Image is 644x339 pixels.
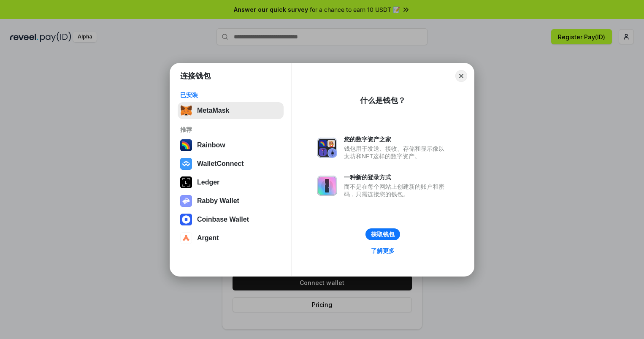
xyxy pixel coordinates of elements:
button: Rainbow [178,137,284,154]
div: 已安装 [180,91,281,99]
div: 推荐 [180,126,281,133]
img: svg+xml,%3Csvg%20xmlns%3D%22http%3A%2F%2Fwww.w3.org%2F2000%2Fsvg%22%20fill%3D%22none%22%20viewBox... [317,138,337,158]
button: WalletConnect [178,155,284,172]
button: Coinbase Wallet [178,211,284,228]
img: svg+xml,%3Csvg%20fill%3D%22none%22%20height%3D%2233%22%20viewBox%3D%220%200%2035%2033%22%20width%... [180,105,192,117]
button: Argent [178,230,284,247]
div: 钱包用于发送、接收、存储和显示像以太坊和NFT这样的数字资产。 [344,145,449,160]
div: 获取钱包 [371,231,395,238]
div: Argent [197,234,219,242]
button: Close [455,70,467,82]
img: svg+xml,%3Csvg%20width%3D%2228%22%20height%3D%2228%22%20viewBox%3D%220%200%2028%2028%22%20fill%3D... [180,158,192,170]
button: 获取钱包 [365,228,400,240]
img: svg+xml,%3Csvg%20xmlns%3D%22http%3A%2F%2Fwww.w3.org%2F2000%2Fsvg%22%20width%3D%2228%22%20height%3... [180,176,192,188]
div: Rainbow [197,141,225,149]
div: 而不是在每个网站上创建新的账户和密码，只需连接您的钱包。 [344,183,449,198]
img: svg+xml,%3Csvg%20width%3D%2228%22%20height%3D%2228%22%20viewBox%3D%220%200%2028%2028%22%20fill%3D... [180,232,192,244]
a: 了解更多 [366,245,400,256]
button: Ledger [178,174,284,191]
div: Ledger [197,179,219,186]
h1: 连接钱包 [180,71,211,81]
button: Rabby Wallet [178,193,284,209]
button: MetaMask [178,102,284,119]
div: 一种新的登录方式 [344,174,449,181]
div: 什么是钱包？ [360,95,406,106]
div: Coinbase Wallet [197,216,249,223]
img: svg+xml,%3Csvg%20width%3D%2228%22%20height%3D%2228%22%20viewBox%3D%220%200%2028%2028%22%20fill%3D... [180,214,192,225]
div: MetaMask [197,107,229,114]
img: svg+xml,%3Csvg%20width%3D%22120%22%20height%3D%22120%22%20viewBox%3D%220%200%20120%20120%22%20fil... [180,139,192,151]
img: svg+xml,%3Csvg%20xmlns%3D%22http%3A%2F%2Fwww.w3.org%2F2000%2Fsvg%22%20fill%3D%22none%22%20viewBox... [180,195,192,207]
div: 您的数字资产之家 [344,136,449,143]
div: 了解更多 [371,247,395,255]
div: WalletConnect [197,160,244,168]
img: svg+xml,%3Csvg%20xmlns%3D%22http%3A%2F%2Fwww.w3.org%2F2000%2Fsvg%22%20fill%3D%22none%22%20viewBox... [317,176,337,196]
div: Rabby Wallet [197,197,239,205]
